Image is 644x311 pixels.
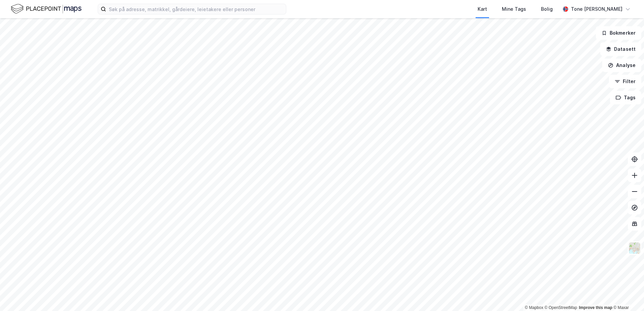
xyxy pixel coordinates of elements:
[478,5,487,13] div: Kart
[11,3,82,15] img: logo.f888ab2527a4732fd821a326f86c7f29.svg
[610,279,644,311] iframe: Chat Widget
[106,4,286,14] input: Søk på adresse, matrikkel, gårdeiere, leietakere eller personer
[541,5,553,13] div: Bolig
[571,5,622,13] div: Tone [PERSON_NAME]
[502,5,526,13] div: Mine Tags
